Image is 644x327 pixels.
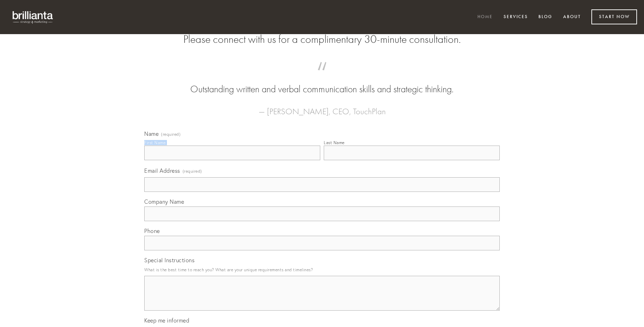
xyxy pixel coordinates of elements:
[155,96,489,118] figcaption: — [PERSON_NAME], CEO, TouchPlan
[144,33,500,46] h2: Please connect with us for a complimentary 30-minute consultation.
[324,140,345,145] div: Last Name
[7,7,59,27] img: brillianta - research, strategy, marketing
[144,130,159,137] span: Name
[473,11,497,23] a: Home
[144,265,500,274] p: What is the best time to reach you? What are your unique requirements and timelines?
[161,132,181,137] span: (required)
[144,167,180,174] span: Email Address
[144,140,166,145] div: First Name
[155,69,489,83] span: “
[144,317,189,324] span: Keep me informed
[591,9,637,24] a: Start Now
[144,257,194,264] span: Special Instructions
[144,198,184,205] span: Company Name
[183,166,202,176] span: (required)
[559,11,585,23] a: About
[155,69,489,96] blockquote: Outstanding written and verbal communication skills and strategic thinking.
[144,227,160,234] span: Phone
[499,11,532,23] a: Services
[534,11,557,23] a: Blog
